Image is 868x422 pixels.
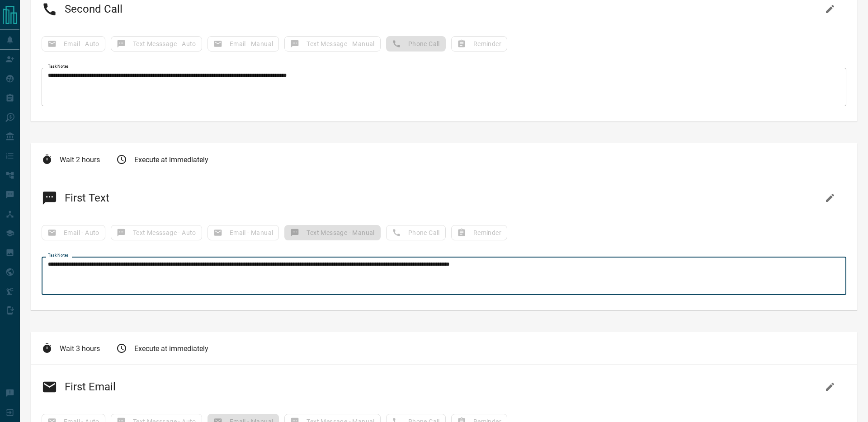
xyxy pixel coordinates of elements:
h2: First Text [42,187,109,209]
div: Wait 3 hours [42,343,100,354]
div: Execute at immediately [116,154,208,165]
label: Task Notes [48,253,69,258]
label: Task Notes [48,64,69,70]
div: Execute at immediately [116,343,208,354]
h2: First Email [42,376,116,398]
div: Wait 2 hours [42,154,100,165]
